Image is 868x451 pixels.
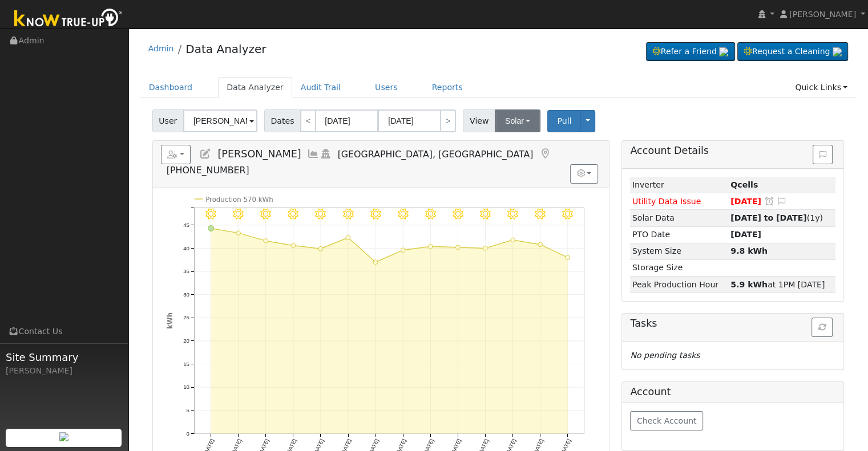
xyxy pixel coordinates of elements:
a: < [300,109,316,132]
td: at 1PM [DATE] [729,277,836,293]
a: > [440,109,456,132]
i: 9/07 - Clear [507,208,518,219]
i: 9/01 - Clear [342,208,353,219]
td: Inverter [630,177,728,193]
text: 35 [183,268,189,274]
a: Data Analyzer [185,42,266,56]
i: 9/02 - Clear [370,208,381,219]
span: Site Summary [6,350,122,365]
span: [GEOGRAPHIC_DATA], [GEOGRAPHIC_DATA] [338,149,534,160]
circle: onclick="" [401,248,405,253]
i: 9/05 - Clear [453,208,463,219]
circle: onclick="" [428,244,433,249]
i: 9/04 - Clear [425,208,436,219]
img: retrieve [719,47,728,56]
td: Solar Data [630,210,728,226]
i: 9/09 - Clear [562,208,573,219]
a: Admin [148,44,174,53]
circle: onclick="" [373,260,378,265]
img: retrieve [833,47,842,56]
circle: onclick="" [538,242,543,247]
strong: [DATE] to [DATE] [730,213,806,222]
h5: Account [630,386,671,397]
a: Edit User (22342) [199,148,212,160]
span: [DATE] [730,197,761,206]
span: [PERSON_NAME] [789,10,856,19]
a: Map [539,148,551,160]
input: Select a User [183,109,257,132]
a: Reports [423,77,471,98]
span: (1y) [730,213,823,222]
strong: 5.9 kWh [730,280,768,289]
text: 0 [186,430,189,436]
circle: onclick="" [346,235,350,240]
i: 8/31 - Clear [315,208,326,219]
span: [DATE] [730,230,761,239]
text: kWh [165,312,173,329]
text: Production 570 kWh [205,196,273,204]
span: [PERSON_NAME] [217,148,301,160]
text: 20 [183,338,189,344]
a: Login As (last 08/29/2025 4:27:02 PM) [320,148,332,160]
a: Data Analyzer [218,77,292,98]
strong: 9.8 kWh [730,246,768,255]
a: Multi-Series Graph [307,148,320,160]
a: Dashboard [140,77,201,98]
circle: onclick="" [511,238,515,242]
div: [PERSON_NAME] [6,365,122,377]
a: Quick Links [786,77,856,98]
i: 8/28 - Clear [233,208,244,219]
span: Pull [557,116,571,125]
button: Check Account [630,411,703,430]
strong: ID: 567, authorized: 10/07/24 [730,180,758,189]
td: System Size [630,243,728,259]
circle: onclick="" [455,245,460,250]
a: Refer a Friend [646,42,735,62]
i: 9/08 - Clear [535,208,546,219]
button: Solar [495,109,540,132]
circle: onclick="" [208,225,213,231]
circle: onclick="" [264,238,268,243]
text: 30 [183,291,189,298]
td: Storage Size [630,259,728,276]
span: Utility Data Issue [632,197,701,206]
h5: Tasks [630,318,835,330]
text: 15 [183,361,189,367]
i: 9/03 - Clear [397,208,408,219]
a: Request a Cleaning [737,42,848,62]
button: Pull [547,110,581,132]
td: PTO Date [630,226,728,243]
a: Snooze this issue [764,197,774,206]
span: View [463,109,495,132]
button: Issue History [813,145,833,164]
i: 8/30 - Clear [288,208,298,219]
span: Dates [264,109,301,132]
img: Know True-Up [9,6,128,32]
circle: onclick="" [483,246,487,250]
i: No pending tasks [630,351,700,360]
text: 5 [186,407,189,413]
i: 8/27 - Clear [205,208,216,219]
text: 25 [183,314,189,320]
img: retrieve [59,432,68,441]
text: 10 [183,384,189,390]
a: Users [366,77,406,98]
span: Check Account [637,416,697,425]
button: Refresh [812,318,833,337]
circle: onclick="" [566,255,570,260]
span: User [152,109,184,132]
circle: onclick="" [236,231,240,235]
span: [PHONE_NUMBER] [167,165,249,176]
i: 9/06 - Clear [480,208,491,219]
text: 40 [183,245,189,251]
circle: onclick="" [318,246,323,251]
circle: onclick="" [291,243,296,247]
a: Audit Trail [292,77,349,98]
h5: Account Details [630,145,835,157]
text: 45 [183,222,189,228]
i: 8/29 - Clear [260,208,271,219]
i: Edit Issue [777,197,787,205]
td: Peak Production Hour [630,277,728,293]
